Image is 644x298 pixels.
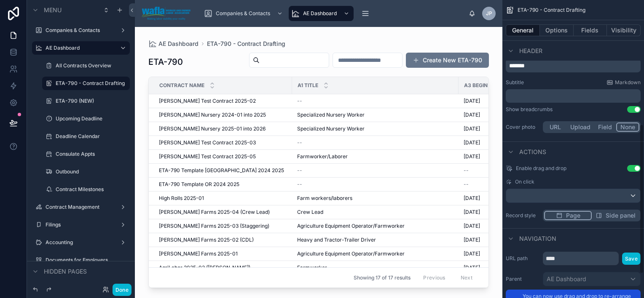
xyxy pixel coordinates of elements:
span: Side panel [606,211,636,220]
button: Save [622,253,641,265]
label: Filings [46,221,116,228]
span: Page [566,211,580,220]
label: Consulate Appts [56,151,128,157]
label: AE Dashboard [46,45,113,51]
span: Markdown [615,79,641,86]
span: Enable drag and drop [516,165,566,172]
button: Fields [574,24,607,36]
label: Outbound [56,168,128,175]
button: Options [540,24,574,36]
label: Companies & Contacts [46,27,116,34]
span: A3 Begin [464,82,488,89]
label: Contract Management [46,204,116,210]
button: URL [544,122,566,132]
a: Markdown [606,79,641,86]
button: Done [113,284,131,296]
span: Actions [519,148,546,156]
img: App logo [142,7,191,20]
span: Showing 17 of 17 results [354,274,411,281]
span: Companies & Contacts [216,10,270,17]
span: AE Dashboard [547,275,586,283]
span: ETA-790 - Contract Drafting [518,7,585,13]
label: Parent [506,276,539,282]
label: Subtitle [506,79,524,86]
button: Field [594,122,617,132]
div: Show breadcrumbs [506,106,553,113]
label: Upcoming Deadline [56,115,128,122]
label: Accounting [46,239,116,246]
span: A1 Title [298,82,318,89]
label: Deadline Calendar [56,133,128,140]
span: On click [515,178,534,185]
div: scrollable content [506,59,641,72]
a: AE Dashboard [289,6,354,21]
span: Header [519,47,542,55]
a: Companies & Contacts [201,6,287,21]
label: Contract Milestones [56,186,128,193]
label: URL path [506,255,539,262]
label: Cover photo [506,124,539,130]
button: Upload [566,122,594,132]
div: scrollable content [197,4,469,23]
label: ETA-790 (NEW) [56,98,128,104]
button: AE Dashboard [543,272,641,286]
div: scrollable content [506,89,641,103]
span: Hidden pages [44,267,87,276]
span: Contract Name [159,82,204,89]
label: Documents for Employers [46,257,128,263]
span: Menu [44,6,62,14]
label: ETA-790 - Contract Drafting [56,80,125,87]
span: Navigation [519,234,556,243]
span: JP [486,10,492,17]
button: None [616,122,639,132]
label: Record style [506,212,539,219]
button: General [506,24,540,36]
span: AE Dashboard [303,10,337,17]
label: All Contracts Overview [56,62,128,69]
button: Visibility [607,24,641,36]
